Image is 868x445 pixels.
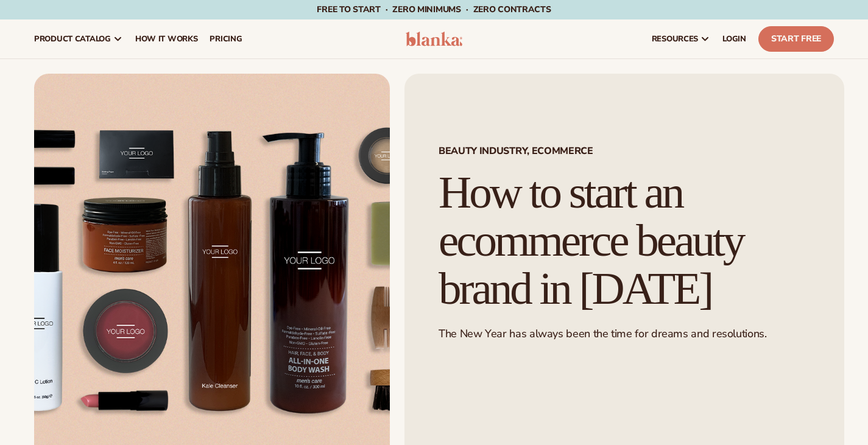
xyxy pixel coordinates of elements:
a: resources [646,19,716,58]
span: Free to start · ZERO minimums · ZERO contracts [317,4,551,15]
span: BEAUTY INDUSTRY, ECOMMERCE [439,146,810,156]
a: How It Works [129,19,204,58]
span: resources [652,34,698,44]
h1: How to start an ecommerce beauty brand in [DATE] [439,169,810,312]
a: Start Free [758,26,834,52]
span: product catalog [34,34,111,44]
span: pricing [210,34,242,44]
img: logo [406,32,463,46]
a: product catalog [28,19,129,58]
a: LOGIN [716,19,752,58]
span: How It Works [135,34,198,44]
span: LOGIN [722,34,746,44]
a: pricing [203,19,248,58]
p: The New Year has always been the time for dreams and resolutions. [439,327,810,341]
